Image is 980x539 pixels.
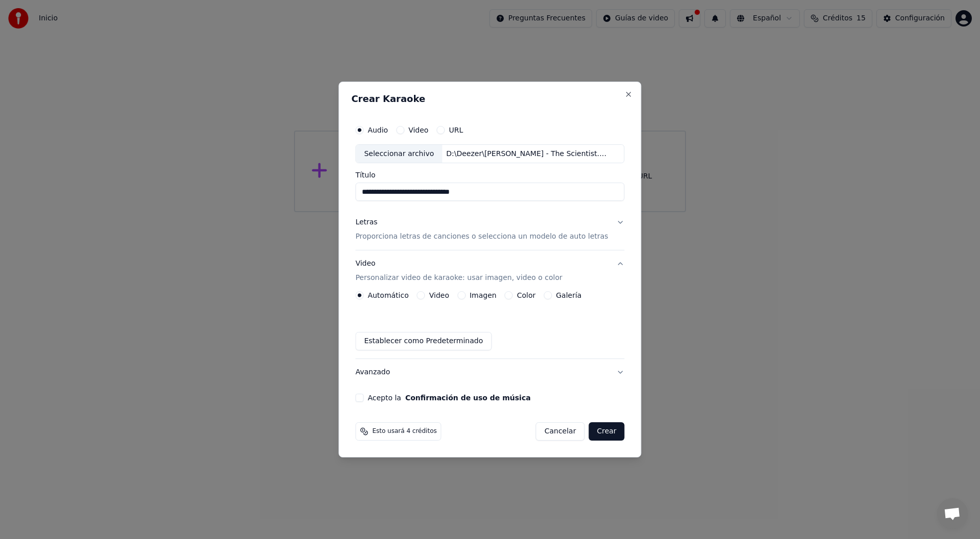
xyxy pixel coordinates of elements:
[351,94,628,104] h2: Crear Karaoke
[355,210,624,250] button: LetrasProporciona letras de canciones o selecciona un modelo de auto letras
[367,292,408,299] label: Automático
[429,292,449,299] label: Video
[442,149,616,159] div: D:\Deezer\[PERSON_NAME] - The Scientist.mp3
[355,172,624,179] label: Título
[367,126,388,134] label: Audio
[355,291,624,358] div: VideoPersonalizar video de karaoke: usar imagen, video o color
[355,232,608,242] p: Proporciona letras de canciones o selecciona un modelo de auto letras
[536,422,585,441] button: Cancelar
[367,394,530,401] label: Acepto la
[355,332,492,350] button: Establecer como Predeterminado
[355,273,562,283] p: Personalizar video de karaoke: usar imagen, video o color
[355,259,562,284] div: Video
[589,422,624,441] button: Crear
[355,218,377,228] div: Letras
[449,126,463,134] label: URL
[556,292,581,299] label: Galería
[408,126,428,134] label: Video
[372,427,436,435] span: Esto usará 4 créditos
[356,145,442,163] div: Seleccionar archivo
[470,292,497,299] label: Imagen
[517,292,536,299] label: Color
[355,251,624,292] button: VideoPersonalizar video de karaoke: usar imagen, video o color
[355,359,624,386] button: Avanzado
[405,394,531,401] button: Acepto la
